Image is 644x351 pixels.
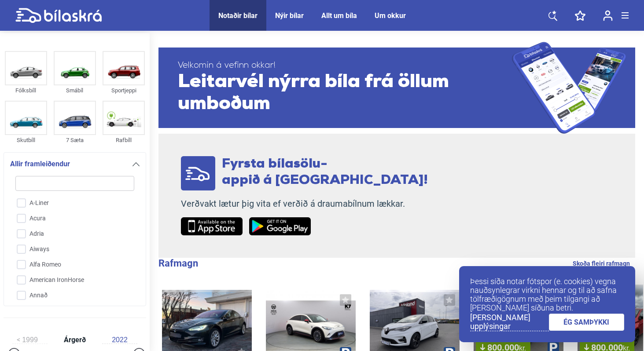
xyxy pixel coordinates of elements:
div: Rafbíll [103,135,145,145]
span: Allir framleiðendur [10,158,70,170]
div: Fólksbíll [5,85,47,95]
a: Nýir bílar [275,11,304,20]
div: Skutbíll [5,135,47,145]
p: Þessi síða notar fótspor (e. cookies) vegna nauðsynlegrar virkni hennar og til að safna tölfræðig... [470,277,624,312]
a: Velkomin á vefinn okkar!Leitarvél nýrra bíla frá öllum umboðum [158,42,635,134]
span: Árgerð [62,336,88,344]
p: Verðvakt lætur þig vita ef verðið á draumabílnum lækkar. [181,198,428,209]
span: Fyrsta bílasölu- appið á [GEOGRAPHIC_DATA]! [222,157,428,187]
img: user-login.svg [603,10,613,21]
div: 7 Sæta [54,135,96,145]
div: Smábíl [54,85,96,95]
span: Leitarvél nýrra bíla frá öllum umboðum [178,71,512,115]
a: [PERSON_NAME] upplýsingar [470,313,549,331]
b: Rafmagn [158,258,198,269]
a: Skoða fleiri rafmagn [573,258,630,269]
a: ÉG SAMÞYKKI [549,314,625,331]
div: Sportjeppi [103,85,145,95]
a: Um okkur [375,11,406,20]
a: Notaðir bílar [218,11,258,20]
a: Allt um bíla [321,11,357,20]
span: Velkomin á vefinn okkar! [178,60,512,71]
